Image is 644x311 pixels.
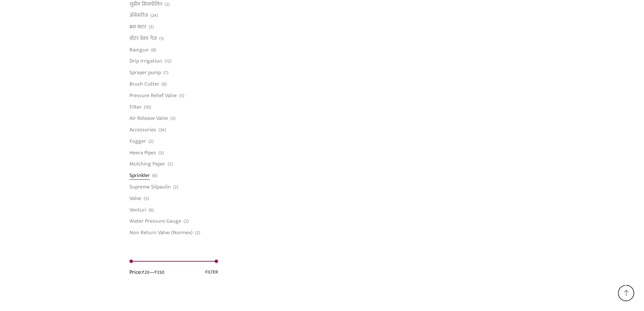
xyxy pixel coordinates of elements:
a: Drip Irrigation [129,55,162,67]
a: Venturi [129,204,146,216]
span: (2) [165,1,170,8]
span: (5) [144,195,149,202]
span: (2) [148,138,153,145]
a: Heera Pipes [129,147,156,158]
span: (2) [173,184,178,191]
a: Pressure Relief Valve [129,90,177,101]
a: Sprinkler [129,170,150,181]
span: (8) [151,47,156,53]
a: Accessories [129,124,156,136]
span: (24) [159,127,166,133]
span: (6) [162,81,167,88]
span: (2) [184,218,189,225]
a: Brush Cutter [129,79,159,90]
span: (24) [150,12,158,19]
span: (10) [144,104,151,111]
a: Valve [129,193,141,204]
button: Filter [205,268,218,276]
span: ₹350 [154,268,164,276]
span: (6) [149,207,154,214]
a: Mulching Paper [129,158,165,170]
a: Raingun [129,44,149,55]
span: (7) [163,69,168,76]
span: (3) [149,24,154,30]
a: वॉटर प्रेशर गेज [129,32,157,44]
a: Supreme Silpaulin [129,181,171,193]
span: (6) [152,172,157,179]
span: (12) [165,58,171,65]
span: (3) [159,150,164,156]
a: Sprayer pump [129,67,161,79]
span: (3) [179,92,184,99]
div: Price: — [129,268,164,276]
a: Filter [129,101,142,113]
a: Water Pressure Gauge [129,216,181,227]
a: ब्रश कटर [129,21,146,33]
span: (3) [170,115,175,122]
a: Non Return Valve (Normex) [129,227,193,237]
span: (2) [195,229,200,236]
a: Air Release Valve [129,113,168,124]
span: ₹20 [142,268,149,276]
span: (1) [159,35,164,42]
a: अ‍ॅसेसरीज [129,10,148,21]
a: Fogger [129,135,146,147]
span: (2) [168,161,173,168]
